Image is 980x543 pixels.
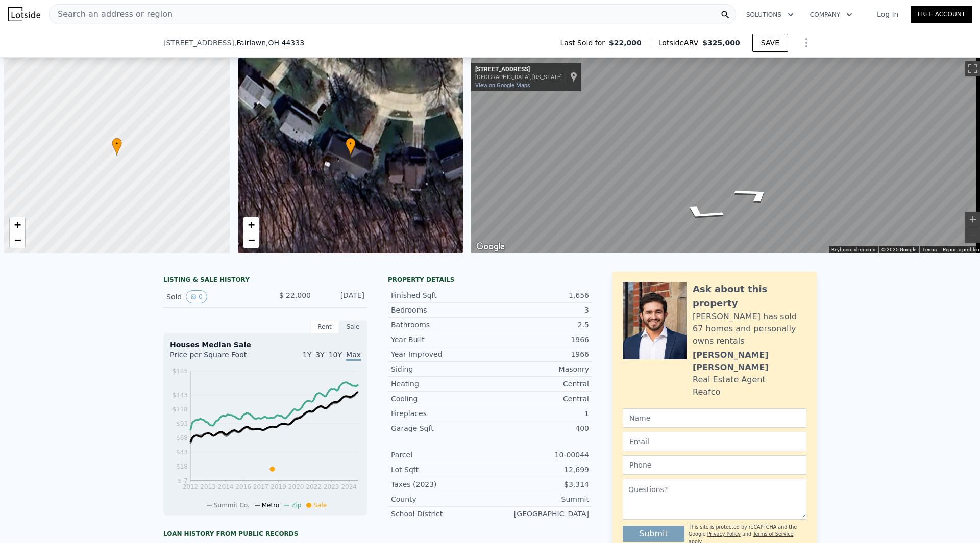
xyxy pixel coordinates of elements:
a: Zoom out [10,232,25,248]
span: 3Y [315,351,324,359]
a: Free Account [911,6,972,23]
button: Show Options [796,33,817,53]
span: Metro [262,502,279,509]
a: Show location on map [570,71,577,83]
div: Year Built [391,334,490,345]
div: Price per Square Foot [170,350,265,366]
span: [STREET_ADDRESS] [163,38,234,48]
tspan: $43 [176,449,188,456]
div: Central [490,379,589,389]
div: [GEOGRAPHIC_DATA], [US_STATE] [475,74,562,81]
tspan: $143 [172,392,188,399]
img: Lotside [8,7,40,21]
div: LISTING & SALE HISTORY [163,276,367,286]
tspan: $93 [176,420,188,427]
span: • [112,139,122,148]
path: Go Northwest, Woodpark Rd [717,182,791,207]
span: • [346,139,356,148]
a: Open this area in Google Maps (opens a new window) [474,240,507,253]
button: Submit [623,526,684,542]
a: Privacy Policy [707,531,741,537]
div: [PERSON_NAME] [PERSON_NAME] [693,349,806,374]
span: , Fairlawn [234,38,304,48]
div: 400 [490,423,589,433]
span: Last Sold for [560,38,609,48]
path: Go East, Woodpark Rd [664,201,741,225]
div: Ask about this property [693,282,806,311]
div: Masonry [490,364,589,374]
div: 1,656 [490,290,589,300]
div: Central [490,394,589,404]
tspan: 2022 [306,483,322,490]
div: [PERSON_NAME] has sold 67 homes and personally owns rentals [693,311,806,347]
span: − [14,234,21,246]
div: Lot Sqft [391,464,490,475]
tspan: 2012 [183,483,199,490]
span: + [14,218,21,231]
button: Solutions [738,6,802,24]
button: Company [802,6,861,24]
div: 10-00044 [490,450,589,460]
div: 1966 [490,334,589,345]
div: Real Estate Agent [693,374,766,386]
div: • [112,138,122,156]
input: Email [623,432,806,451]
a: Zoom out [243,232,259,248]
span: Zip [291,502,301,509]
tspan: 2019 [271,483,286,490]
div: Rent [310,320,339,333]
div: School District [391,509,490,519]
div: $3,314 [490,479,589,489]
span: + [248,218,254,231]
div: Siding [391,364,490,374]
div: Heating [391,379,490,389]
span: Lotside ARV [658,38,702,48]
div: Finished Sqft [391,290,490,300]
div: 2.5 [490,320,589,330]
div: Year Improved [391,349,490,359]
button: SAVE [752,34,788,52]
div: • [346,138,356,156]
span: − [248,234,254,246]
span: 10Y [329,351,342,359]
a: Log In [865,9,911,19]
tspan: $68 [176,434,188,442]
span: 1Y [303,351,311,359]
div: 3 [490,305,589,315]
div: [DATE] [319,290,364,303]
tspan: 2024 [341,483,357,490]
div: 12,699 [490,464,589,475]
tspan: $18 [176,463,188,470]
a: Zoom in [10,217,25,232]
div: 1966 [490,349,589,359]
button: Keyboard shortcuts [831,246,875,253]
span: $ 22,000 [279,291,311,299]
div: Bedrooms [391,305,490,315]
div: Summit [490,494,589,504]
tspan: 2013 [200,483,216,490]
a: Zoom in [243,217,259,232]
a: Terms (opens in new tab) [922,247,937,252]
div: Sale [339,320,367,333]
span: Max [346,351,361,361]
tspan: 2023 [324,483,339,490]
tspan: $185 [172,368,188,375]
div: Bathrooms [391,320,490,330]
div: Garage Sqft [391,423,490,433]
div: County [391,494,490,504]
div: Loan history from public records [163,530,367,538]
div: 1 [490,408,589,419]
div: Parcel [391,450,490,460]
span: Sale [313,502,327,509]
span: © 2025 Google [881,247,916,252]
div: [STREET_ADDRESS] [475,66,562,74]
span: $325,000 [702,39,740,47]
tspan: 2014 [218,483,234,490]
tspan: 2016 [235,483,251,490]
div: Reafco [693,386,720,398]
span: $22,000 [609,38,642,48]
img: Google [474,240,507,253]
tspan: $-7 [178,477,188,484]
tspan: 2020 [288,483,304,490]
span: Summit Co. [214,502,250,509]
